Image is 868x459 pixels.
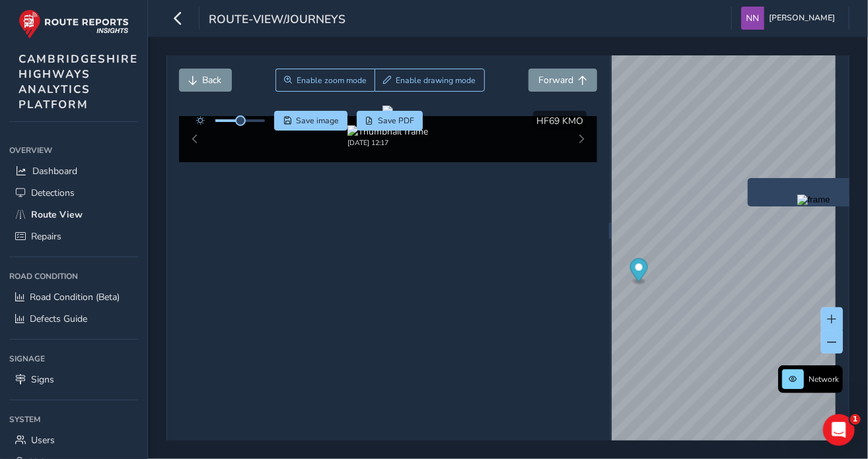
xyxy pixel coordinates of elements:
div: Road Condition [9,266,138,286]
span: Defects Guide [30,313,87,325]
span: CAMBRIDGESHIRE HIGHWAYS ANALYTICS PLATFORM [18,51,138,112]
div: Map marker [630,259,647,286]
button: PDF [357,111,423,131]
span: Help [188,371,209,380]
button: Back [179,69,232,92]
div: Route-Reports [47,59,112,73]
span: Dashboard [32,165,77,177]
img: diamond-layout [741,7,764,30]
button: Send us a message [61,297,203,324]
span: Signs [31,373,54,386]
span: [PERSON_NAME] [769,7,835,30]
span: Check out how to navigate Route View here! [47,47,253,57]
h1: Messages [98,6,169,28]
div: • [DATE] [115,108,152,122]
img: frame [797,195,830,205]
div: • [DATE] [115,157,152,171]
button: [PERSON_NAME] [741,7,840,30]
a: Repairs [9,226,138,247]
div: System [9,410,138,429]
span: If you'd like, you can ask the team for help here. [47,96,301,106]
a: Users [9,429,138,451]
div: Profile image for Route-Reports [15,144,42,170]
div: Signage [9,349,138,369]
div: Overview [9,140,138,160]
div: Route-Reports [47,157,112,171]
img: Profile image for Ed [15,95,42,121]
span: Detections [31,187,75,199]
div: Route Reports [47,108,112,122]
button: Zoom [275,69,375,92]
button: Forward [528,69,597,92]
span: Network [809,374,839,384]
img: rr logo [18,9,129,39]
button: Draw [375,69,485,92]
a: Defects Guide [9,308,138,330]
span: Save image [296,115,339,126]
a: Route View [9,204,138,226]
span: Forward [538,74,573,86]
span: Users [31,434,55,446]
button: Help [132,338,264,390]
a: Road Condition (Beta) [9,286,138,308]
span: Save PDF [378,115,414,126]
button: Save [274,111,347,131]
a: Dashboard [9,160,138,182]
span: 1 [850,414,861,425]
span: Repairs [31,230,61,243]
iframe: Intercom live chat [823,414,855,446]
span: Back [203,74,222,86]
span: Enable zoom mode [297,75,367,86]
span: route-view/journeys [209,11,345,30]
div: [DATE] 12:17 [347,138,428,148]
span: Messages [40,371,91,380]
div: Close [232,5,256,29]
img: Thumbnail frame [347,125,428,138]
span: Road Condition (Beta) [30,291,120,303]
span: Route View [31,208,83,221]
div: Profile image for Route-Reports [15,46,42,73]
span: Enable drawing mode [396,75,476,86]
div: • [DATE] [115,59,152,73]
span: HF69 KMO [536,115,583,127]
a: Signs [9,369,138,390]
a: Detections [9,182,138,204]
